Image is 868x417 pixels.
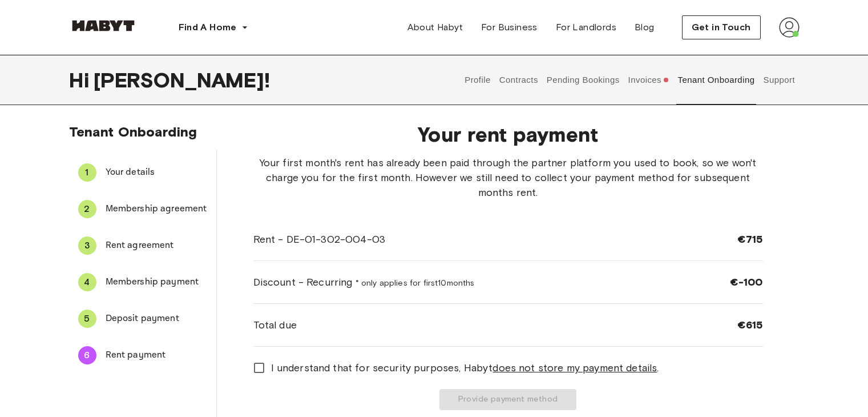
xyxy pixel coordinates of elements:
span: For Business [481,21,538,34]
span: €-100 [730,275,763,289]
span: I understand that for security purposes, Habyt . [271,360,659,375]
span: €615 [737,318,763,332]
div: 2 [78,200,96,218]
span: Blog [635,21,655,34]
span: Get in Touch [692,21,751,34]
div: 1Your details [69,159,216,186]
span: Membership agreement [106,202,207,216]
div: 2Membership agreement [69,195,216,223]
button: Pending Bookings [545,55,621,105]
button: Invoices [627,55,671,105]
span: * only applies for first 10 months [356,278,475,288]
a: For Landlords [547,16,625,39]
span: Total due [253,318,297,332]
a: Blog [625,16,664,39]
span: Rent - DE-01-302-004-03 [253,232,385,247]
button: Get in Touch [682,15,761,39]
span: [PERSON_NAME] ! [94,68,270,92]
div: user profile tabs [461,55,800,105]
button: Tenant Onboarding [676,55,756,105]
button: Contracts [498,55,539,105]
a: About Habyt [398,16,472,39]
span: Rent agreement [106,239,207,252]
div: 4Membership payment [69,268,216,296]
span: Rent payment [106,348,207,362]
span: €715 [737,232,763,246]
div: 1 [78,163,96,182]
span: Hi [69,68,94,92]
div: 5 [78,310,96,328]
div: 5Deposit payment [69,305,216,332]
img: Habyt [69,20,138,31]
button: Find A Home [169,16,257,39]
span: Your first month's rent has already been paid through the partner platform you used to book, so w... [253,155,763,200]
a: For Business [472,16,547,39]
span: Deposit payment [106,312,207,326]
span: Your details [106,166,207,179]
span: Find A Home [179,21,237,34]
img: avatar [779,17,800,38]
div: 6Rent payment [69,342,216,369]
span: For Landlords [556,21,616,34]
div: 3Rent agreement [69,232,216,259]
span: Your rent payment [253,122,763,146]
u: does not store my payment details [492,362,657,374]
button: Support [762,55,797,105]
span: About Habyt [407,21,463,34]
div: 3 [78,236,96,255]
span: Membership payment [106,275,207,289]
span: Tenant Onboarding [69,123,197,140]
div: 4 [78,273,96,291]
span: Discount - Recurring [253,275,475,290]
button: Profile [463,55,492,105]
div: 6 [78,346,96,364]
